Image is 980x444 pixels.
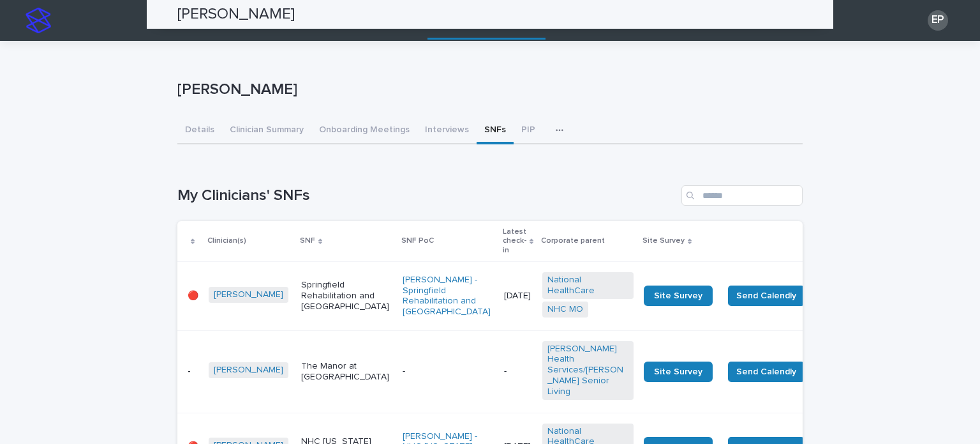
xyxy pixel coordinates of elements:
[417,118,477,144] button: Interviews
[214,365,283,376] a: [PERSON_NAME]
[177,262,900,330] tr: 🔴[PERSON_NAME] Springfield Rehabilitation and [GEOGRAPHIC_DATA][PERSON_NAME] - Springfield Rehabi...
[928,10,948,31] div: EP
[26,8,51,33] img: stacker-logo-s-only.png
[728,362,805,382] button: Send Calendly
[300,234,315,248] p: SNF
[681,185,803,206] input: Search
[736,365,796,378] span: Send Calendly
[214,289,283,300] a: [PERSON_NAME]
[207,234,246,248] p: Clinician(s)
[311,118,417,144] button: Onboarding Meetings
[654,291,702,300] span: Site Survey
[177,80,798,99] p: [PERSON_NAME]
[503,225,526,257] p: Latest check-in
[644,286,713,306] a: Site Survey
[301,280,392,312] p: Springfield Rehabilitation and [GEOGRAPHIC_DATA]
[547,304,583,315] a: NHC MO
[177,187,676,205] h1: My Clinicians' SNFs
[222,118,311,144] button: Clinician Summary
[514,118,543,144] button: PIP
[403,366,494,377] p: -
[477,118,514,144] button: SNFs
[547,344,628,397] a: [PERSON_NAME] Health Services/[PERSON_NAME] Senior Living
[177,330,900,413] tr: -[PERSON_NAME] The Manor at [GEOGRAPHIC_DATA]--[PERSON_NAME] Health Services/[PERSON_NAME] Senior...
[644,362,713,382] a: Site Survey
[642,234,685,248] p: Site Survey
[736,289,796,302] span: Send Calendly
[403,275,494,318] a: [PERSON_NAME] - Springfield Rehabilitation and [GEOGRAPHIC_DATA]
[504,291,532,302] p: [DATE]
[188,366,198,377] p: -
[728,286,805,306] button: Send Calendly
[177,118,222,144] button: Details
[541,234,605,248] p: Corporate parent
[547,275,628,296] a: National HealthCare
[188,291,198,302] p: 🔴
[504,366,532,377] p: -
[654,367,702,376] span: Site Survey
[401,234,434,248] p: SNF PoC
[301,361,392,383] p: The Manor at [GEOGRAPHIC_DATA]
